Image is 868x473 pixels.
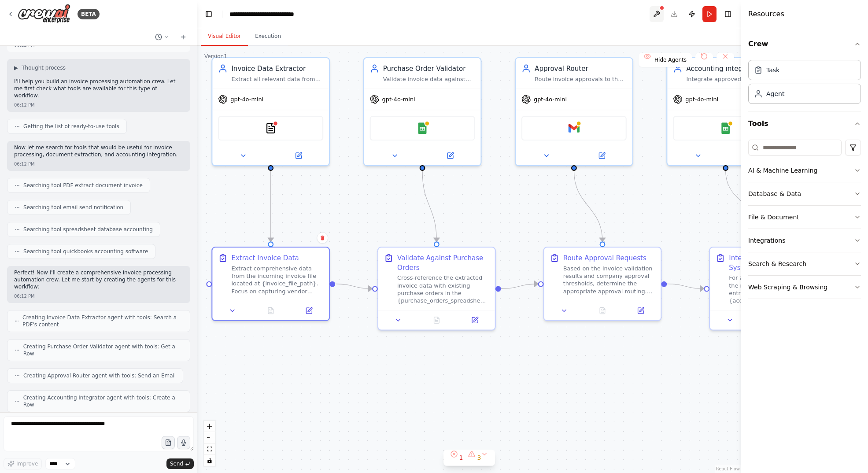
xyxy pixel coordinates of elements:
[14,102,35,108] div: 06:12 PM
[423,150,477,162] button: Open in side panel
[203,8,215,20] button: Hide left sidebar
[23,123,119,130] span: Getting the list of ready-to-use tools
[162,436,175,449] button: Upload files
[229,10,319,18] nav: breadcrumb
[686,75,778,83] div: Integrate approved invoices with accounting software by creating appropriate journal entries, upd...
[534,96,567,103] span: gpt-4o-mini
[501,279,538,293] g: Edge from 640af814-427c-4013-b98a-05cdffde86d1 to 56fe1a8a-002e-4193-a60e-79502965d66d
[535,64,627,74] div: Approval Router
[383,75,475,83] div: Validate invoice data against existing purchase orders to ensure accuracy, verify quantities, pri...
[22,64,66,71] span: Thought process
[729,274,821,305] div: For approved invoices, create the necessary accounting entries in the {accounting_spreadsheet_id}...
[230,96,263,103] span: gpt-4o-mini
[748,236,785,245] div: Integrations
[14,64,66,71] button: ▶Thought process
[363,57,482,166] div: Purchase Order ValidatorValidate invoice data against existing purchase orders to ensure accuracy...
[177,436,190,449] button: Click to speak your automation idea
[204,432,215,443] button: zoom out
[666,57,785,166] div: Accounting IntegratorIntegrate approved invoices with accounting software by creating appropriate...
[515,57,633,166] div: Approval RouterRoute invoice approvals to the appropriate managers based on amount thresholds, de...
[14,78,183,99] p: I'll help you build an invoice processing automation crew. Let me first check what tools are avai...
[14,293,35,299] div: 06:12 PM
[14,64,18,71] span: ▶
[397,253,489,272] div: Validate Against Purchase Orders
[22,314,183,328] span: Creating Invoice Data Extractor agent with tools: Search a PDF's content
[748,276,861,299] button: Web Scraping & Browsing
[417,171,441,241] g: Edge from 4710ab69-816f-4475-98c7-7c8f52de560a to 640af814-427c-4013-b98a-05cdffde86d1
[766,66,779,74] div: Task
[335,279,372,293] g: Edge from 2a2426e9-6267-42e2-8ee5-7160f85c265c to 640af814-427c-4013-b98a-05cdffde86d1
[204,421,215,432] button: zoom in
[685,96,718,103] span: gpt-4o-mini
[654,56,687,63] span: Hide Agents
[266,171,276,241] g: Edge from 5ddce844-9454-4c6e-a200-36079a7f92dc to 2a2426e9-6267-42e2-8ee5-7160f85c265c
[204,421,215,466] div: React Flow controls
[166,458,194,469] button: Send
[748,9,784,19] h4: Resources
[748,189,801,198] div: Database & Data
[748,213,799,222] div: File & Document
[686,64,778,74] div: Accounting Integrator
[748,111,861,136] button: Tools
[383,64,475,74] div: Purchase Order Validator
[535,75,627,83] div: Route invoice approvals to the appropriate managers based on amount thresholds, department budget...
[201,27,248,46] button: Visual Editor
[639,53,692,67] button: Hide Agents
[211,57,330,166] div: Invoice Data ExtractorExtract all relevant data from incoming invoices including vendor informati...
[248,27,288,46] button: Execution
[23,182,143,189] span: Searching tool PDF extract document invoice
[377,247,496,330] div: Validate Against Purchase OrdersCross-reference the extracted invoice data with existing purchase...
[4,458,42,469] button: Improve
[14,144,183,158] p: Now let me search for tools that would be useful for invoice processing, document extraction, and...
[624,305,657,316] button: Open in side panel
[417,314,457,326] button: No output available
[766,89,784,98] div: Agent
[748,56,861,111] div: Crew
[78,9,100,19] div: BETA
[231,75,323,83] div: Extract all relevant data from incoming invoices including vendor information, invoice number, da...
[458,314,491,326] button: Open in side panel
[748,182,861,205] button: Database & Data
[272,150,325,162] button: Open in side panel
[231,253,299,263] div: Extract Invoice Data
[748,229,861,252] button: Integrations
[748,283,827,292] div: Web Scraping & Browsing
[14,161,35,167] div: 06:12 PM
[563,265,655,295] div: Based on the invoice validation results and company approval thresholds, determine the appropriat...
[23,394,183,408] span: Creating Accounting Integrator agent with tools: Create a Row
[748,136,861,306] div: Tools
[23,226,153,233] span: Searching tool spreadsheet database accounting
[18,4,70,24] img: Logo
[727,150,780,162] button: Open in side panel
[748,259,806,268] div: Search & Research
[176,32,190,42] button: Start a new chat
[204,53,227,60] div: Version 1
[722,8,734,20] button: Hide right sidebar
[382,96,415,103] span: gpt-4o-mini
[211,247,330,321] div: Extract Invoice DataExtract comprehensive data from the incoming invoice file located at {invoice...
[748,252,861,275] button: Search & Research
[582,305,622,316] button: No output available
[720,122,731,134] img: Google Sheets
[459,453,463,462] span: 1
[151,32,173,42] button: Switch to previous chat
[204,455,215,466] button: toggle interactivity
[231,64,323,74] div: Invoice Data Extractor
[543,247,661,321] div: Route Approval RequestsBased on the invoice validation results and company approval thresholds, d...
[709,247,827,330] div: Integrate with Accounting SystemFor approved invoices, create the necessary accounting entries in...
[568,122,580,134] img: Gmail
[14,270,183,290] p: Perfect! Now I'll create a comprehensive invoice processing automation crew. Let me start by crea...
[667,279,704,293] g: Edge from 56fe1a8a-002e-4193-a60e-79502965d66d to 977a77d4-bd9f-476b-9266-de326bc109f9
[748,166,817,175] div: AI & Machine Learning
[23,204,123,211] span: Searching tool email send notification
[729,253,821,272] div: Integrate with Accounting System
[443,450,495,466] button: 13
[23,372,176,379] span: Creating Approval Router agent with tools: Send an Email
[170,460,183,467] span: Send
[23,343,183,357] span: Creating Purchase Order Validator agent with tools: Get a Row
[204,443,215,455] button: fit view
[748,32,861,56] button: Crew
[231,265,323,295] div: Extract comprehensive data from the incoming invoice file located at {invoice_file_path}. Focus o...
[477,453,481,462] span: 3
[748,159,861,182] button: AI & Machine Learning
